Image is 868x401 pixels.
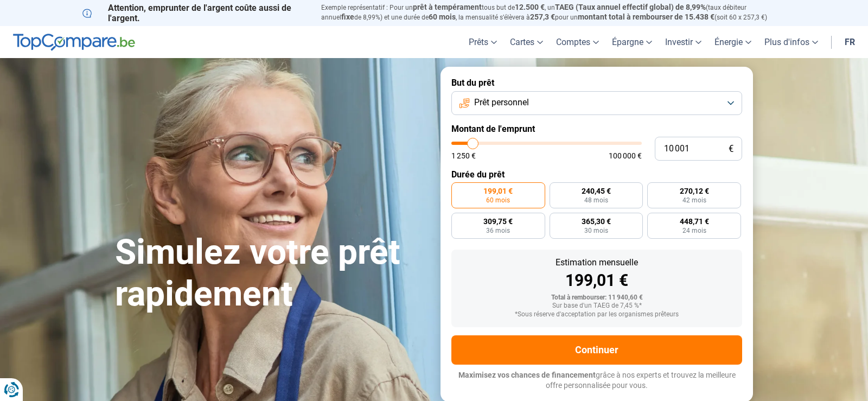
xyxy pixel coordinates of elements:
[578,12,714,21] span: montant total à rembourser de 15.438 €
[530,12,555,21] span: 257,3 €
[582,187,611,195] span: 240,45 €
[838,26,861,58] a: fr
[460,272,733,289] div: 199,01 €
[609,152,642,160] span: 100 000 €
[584,197,608,203] span: 48 mois
[82,3,308,23] p: Attention, emprunter de l'argent coûte aussi de l'argent.
[451,124,742,134] label: Montant de l'emprunt
[515,3,545,11] span: 12.500 €
[460,302,733,310] div: Sur base d'un TAEG de 7,45 %*
[708,26,758,58] a: Énergie
[680,187,709,195] span: 270,12 €
[413,3,482,11] span: prêt à tempérament
[550,26,605,58] a: Comptes
[460,294,733,302] div: Total à rembourser: 11 940,60 €
[758,26,825,58] a: Plus d'infos
[474,97,529,109] span: Prêt personnel
[451,370,742,391] p: grâce à nos experts et trouvez la meilleure offre personnalisée pour vous.
[582,218,611,225] span: 365,30 €
[486,197,510,203] span: 60 mois
[584,227,608,234] span: 30 mois
[682,227,706,234] span: 24 mois
[462,26,503,58] a: Prêts
[483,187,513,195] span: 199,01 €
[460,258,733,267] div: Estimation mensuelle
[680,218,709,225] span: 448,71 €
[321,3,786,22] p: Exemple représentatif : Pour un tous but de , un (taux débiteur annuel de 8,99%) et une durée de ...
[555,3,706,11] span: TAEG (Taux annuel effectif global) de 8,99%
[115,232,427,315] h1: Simulez votre prêt rapidement
[451,152,476,160] span: 1 250 €
[503,26,550,58] a: Cartes
[605,26,659,58] a: Épargne
[483,218,513,225] span: 309,75 €
[451,169,742,180] label: Durée du prêt
[460,311,733,319] div: *Sous réserve d'acceptation par les organismes prêteurs
[451,335,742,365] button: Continuer
[486,227,510,234] span: 36 mois
[429,12,456,21] span: 60 mois
[451,91,742,115] button: Prêt personnel
[13,34,135,51] img: TopCompare
[341,12,354,21] span: fixe
[451,78,742,88] label: But du prêt
[682,197,706,203] span: 42 mois
[729,144,733,154] span: €
[458,371,596,379] span: Maximisez vos chances de financement
[659,26,708,58] a: Investir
